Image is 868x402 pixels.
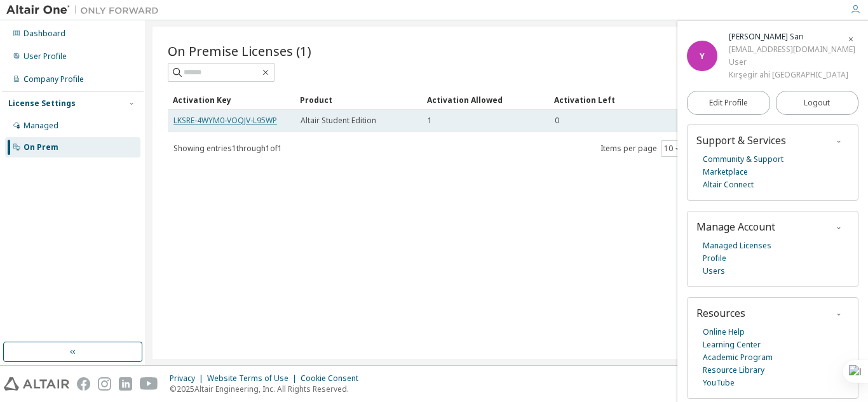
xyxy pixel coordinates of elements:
[119,377,132,391] img: linkedin.svg
[703,377,735,389] a: YouTube
[173,143,282,154] span: Showing entries 1 through 1 of 1
[170,373,207,384] div: Privacy
[687,91,770,115] a: Edit Profile
[776,91,859,115] button: Logout
[427,90,544,110] div: Activation Allowed
[173,90,290,110] div: Activation Key
[4,377,69,391] img: altair_logo.svg
[703,265,725,278] a: Users
[300,90,417,110] div: Product
[98,377,111,391] img: instagram.svg
[6,4,165,17] img: Altair One
[696,133,786,147] span: Support & Services
[301,373,366,384] div: Cookie Consent
[703,252,726,265] a: Profile
[729,43,855,56] div: [EMAIL_ADDRESS][DOMAIN_NAME]
[696,220,775,234] span: Manage Account
[168,42,311,60] span: On Premise Licenses (1)
[428,116,432,126] span: 1
[77,377,90,391] img: facebook.svg
[703,364,764,377] a: Resource Library
[703,326,745,338] a: Online Help
[696,306,745,320] span: Resources
[8,98,76,109] div: License Settings
[729,69,855,81] div: Kırşegir ahi [GEOGRAPHIC_DATA]
[729,56,855,69] div: User
[555,116,559,126] span: 0
[24,142,58,152] div: On Prem
[729,30,855,43] div: Yasin Yağmur Sarı
[24,74,84,84] div: Company Profile
[24,121,58,131] div: Managed
[709,98,748,108] span: Edit Profile
[703,153,783,166] a: Community & Support
[140,377,158,391] img: youtube.svg
[664,144,681,154] button: 10
[170,384,366,394] p: © 2025 Altair Engineering, Inc. All Rights Reserved.
[600,140,684,157] span: Items per page
[24,29,65,39] div: Dashboard
[703,338,761,351] a: Learning Center
[173,115,277,126] a: LKSRE-4WYM0-VOQJV-L95WP
[700,51,705,62] span: Y
[703,178,754,191] a: Altair Connect
[301,116,376,126] span: Altair Student Edition
[804,97,830,109] span: Logout
[703,351,773,364] a: Academic Program
[207,373,301,384] div: Website Terms of Use
[703,166,748,178] a: Marketplace
[703,239,771,252] a: Managed Licenses
[554,90,671,110] div: Activation Left
[24,51,67,62] div: User Profile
